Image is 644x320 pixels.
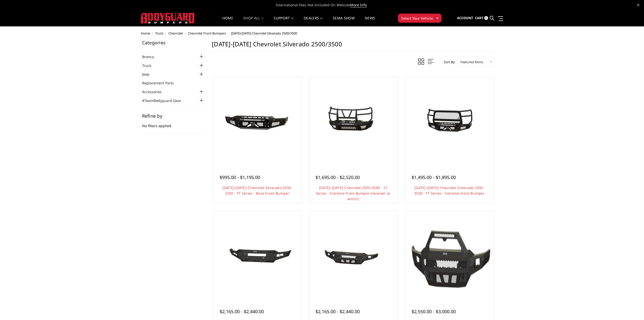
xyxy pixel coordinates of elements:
[441,58,455,66] label: Sort By:
[215,78,300,164] a: 2020-2023 Chevrolet Silverado 2500-3500 - FT Series - Base Front Bumper 2020-2023 Chevrolet Silve...
[274,16,294,26] a: Support
[231,31,297,35] span: [DATE]-[DATE] Chevrolet Silverado 2500/3500
[142,72,156,77] a: Jeep
[365,16,375,26] a: News
[215,212,300,298] a: 2020-2023 Chevrolet 2500-3500 - A2L Series - Base Front Bumper (Non Winch) 2020 Chevrolet HD - Av...
[412,174,456,180] span: $1,495.00 - $1,895.00
[310,78,396,164] a: 2020-2023 Chevrolet 2500-3500 - T2 Series - Extreme Front Bumper (receiver or winch) 2020-2023 Ch...
[220,308,264,314] span: $2,165.00 - $2,440.00
[141,31,150,35] a: Home
[457,16,473,20] span: Account
[155,31,163,35] a: Truck
[414,185,485,196] a: [DATE]-[DATE] Chevrolet Silverado 2500-3500 - FT Series - Extreme Front Bumper
[436,15,438,21] span: ▾
[401,16,433,21] span: Select Your Vehicle
[222,16,233,26] a: Home
[168,31,183,35] a: Chevrolet
[142,89,168,94] a: Accessories
[142,80,180,86] a: Replacement Parts
[407,78,492,164] a: 2020-2023 Chevrolet Silverado 2500-3500 - FT Series - Extreme Front Bumper 2020-2023 Chevrolet Si...
[220,174,260,180] span: $995.00 - $1,195.00
[457,11,473,25] a: Account
[315,174,360,180] span: $1,695.00 - $2,520.00
[412,308,456,314] span: $2,550.00 - $3,000.00
[398,14,441,23] button: Select Your Vehicle
[142,114,205,134] div: No filters applied
[315,308,360,314] span: $2,165.00 - $2,440.00
[142,40,205,45] h5: Categories
[407,212,492,298] img: 2020-2023 Chevrolet 2500-3500 - Freedom Series - Sport Front Bumper (non-winch)
[350,3,367,8] a: More Info
[222,185,292,196] a: [DATE]-[DATE] Chevrolet Silverado 2500-3500 - FT Series - Base Front Bumper
[333,16,355,26] a: SEMA Show
[142,114,205,118] h5: Refine by
[316,185,391,201] a: [DATE]-[DATE] Chevrolet 2500-3500 - T2 Series - Extreme Front Bumper (receiver or winch)
[188,31,226,35] a: Chevrolet Front Bumpers
[310,212,396,298] a: 2020-2023 Chevrolet 2500-3500 - Freedom Series - Base Front Bumper (non-winch) 2020-2023 Chevrole...
[475,16,484,20] span: Cart
[484,16,488,20] span: 0
[475,11,488,25] a: Cart 0
[142,63,157,68] a: Truck
[141,13,195,23] img: BODYGUARD BUMPERS
[142,98,187,103] a: #TeamBodyguard Gear
[212,40,495,52] h1: [DATE]-[DATE] Chevrolet Silverado 2500/3500
[142,54,160,59] a: Bronco
[304,16,323,26] a: Dealers
[243,16,264,26] a: shop all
